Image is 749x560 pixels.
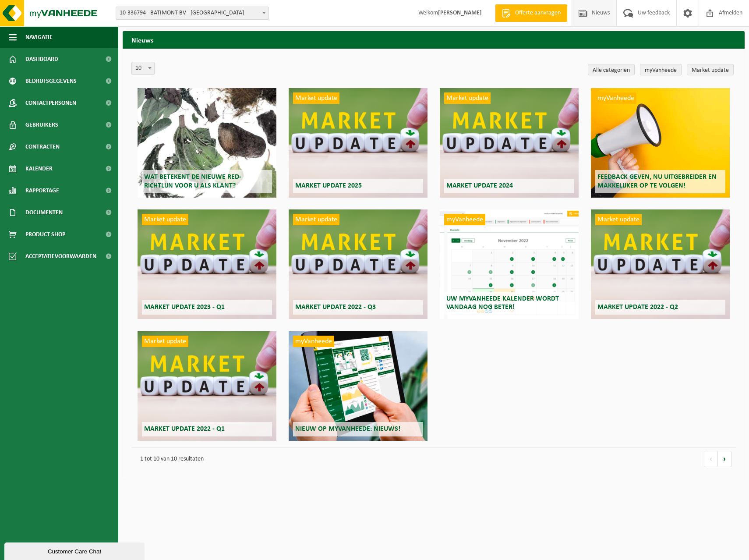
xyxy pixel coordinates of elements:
[444,92,491,104] span: Market update
[446,182,513,189] span: Market update 2024
[289,88,427,198] a: Market update Market update 2025
[142,214,188,225] span: Market update
[588,64,635,75] a: Alle categoriën
[597,304,678,311] span: Market update 2022 - Q2
[25,223,65,245] span: Product Shop
[144,174,241,189] span: Wat betekent de nieuwe RED-richtlijn voor u als klant?
[591,209,730,319] a: Market update Market update 2022 - Q2
[131,62,155,75] span: 10
[138,209,276,319] a: Market update Market update 2023 - Q1
[444,214,485,225] span: myVanheede
[25,70,77,92] span: Bedrijfsgegevens
[295,182,362,189] span: Market update 2025
[440,209,579,319] a: myVanheede Uw myVanheede kalender wordt vandaag nog beter!
[138,88,276,198] a: Wat betekent de nieuwe RED-richtlijn voor u als klant?
[295,304,376,311] span: Market update 2022 - Q3
[718,451,731,467] a: volgende
[640,64,682,75] a: myVanheede
[138,331,276,441] a: Market update Market update 2022 - Q1
[295,425,400,432] span: Nieuw op myVanheede: Nieuws!
[293,92,339,104] span: Market update
[25,202,63,223] span: Documenten
[289,331,427,441] a: myVanheede Nieuw op myVanheede: Nieuws!
[116,7,269,19] span: 10-336794 - BATIMONT BV - ROESELARE
[446,295,559,311] span: Uw myVanheede kalender wordt vandaag nog beter!
[25,48,58,70] span: Dashboard
[132,62,154,74] span: 10
[25,180,59,202] span: Rapportage
[136,452,695,467] p: 1 tot 10 van 10 resultaten
[438,10,482,16] strong: [PERSON_NAME]
[591,88,730,198] a: myVanheede Feedback geven, nu uitgebreider en makkelijker op te volgen!
[595,214,642,225] span: Market update
[116,7,269,20] span: 10-336794 - BATIMONT BV - ROESELARE
[293,214,339,225] span: Market update
[25,114,58,136] span: Gebruikers
[144,425,225,432] span: Market update 2022 - Q1
[597,174,717,189] span: Feedback geven, nu uitgebreider en makkelijker op te volgen!
[25,245,96,267] span: Acceptatievoorwaarden
[123,31,745,48] h2: Nieuws
[25,158,53,180] span: Kalender
[144,304,225,311] span: Market update 2023 - Q1
[687,64,734,75] a: Market update
[595,92,636,104] span: myVanheede
[495,4,567,22] a: Offerte aanvragen
[25,136,60,158] span: Contracten
[293,336,334,347] span: myVanheede
[513,9,563,18] span: Offerte aanvragen
[440,88,579,198] a: Market update Market update 2024
[704,451,718,467] a: vorige
[142,336,188,347] span: Market update
[25,92,76,114] span: Contactpersonen
[4,541,146,560] iframe: chat widget
[25,26,53,48] span: Navigatie
[289,209,427,319] a: Market update Market update 2022 - Q3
